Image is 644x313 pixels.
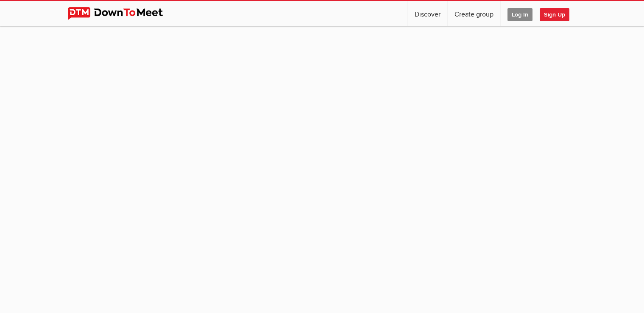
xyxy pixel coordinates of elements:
a: Discover [408,1,447,26]
a: Sign Up [540,1,576,26]
span: Log In [507,8,532,21]
span: Sign Up [540,8,569,21]
img: DownToMeet [68,7,176,20]
a: Log In [501,1,539,26]
a: Create group [448,1,500,26]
